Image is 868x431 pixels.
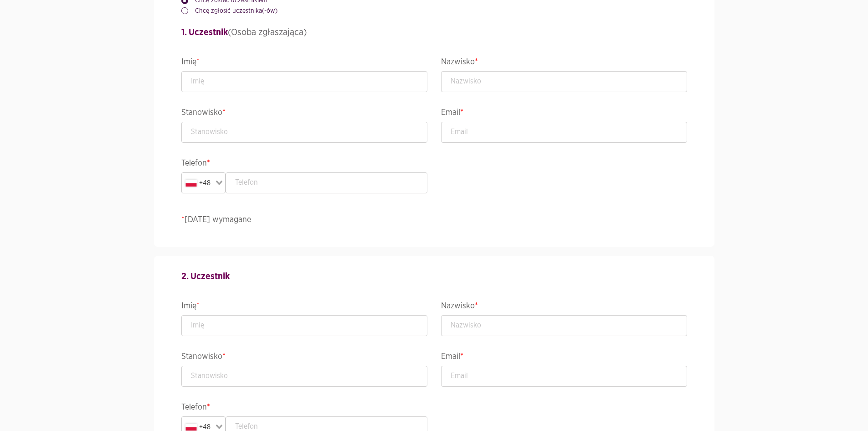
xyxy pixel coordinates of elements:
[185,180,197,187] img: pl.svg
[181,272,230,281] strong: 2. Uczestnik
[181,26,687,39] h4: (Osoba zgłaszająca)
[188,6,277,16] label: Chcę zgłosić uczestnika(-ów)
[181,214,687,226] p: [DATE] wymagane
[441,71,687,92] input: Nazwisko
[226,172,427,193] input: Telefon
[181,28,228,37] strong: 1. Uczestnik
[441,122,687,143] input: Email
[181,350,427,366] legend: Stanowisko
[441,350,687,366] legend: Email
[181,400,427,416] legend: Telefon
[181,71,427,92] input: Imię
[441,315,687,336] input: Nazwisko
[181,55,427,71] legend: Imię
[441,106,687,122] legend: Email
[185,424,197,431] img: pl.svg
[181,106,427,122] legend: Stanowisko
[441,366,687,387] input: Email
[441,299,687,315] legend: Nazwisko
[181,315,427,336] input: Imię
[181,172,226,193] div: Search for option
[441,55,687,71] legend: Nazwisko
[181,299,427,315] legend: Imię
[181,122,427,143] input: Stanowisko
[184,175,213,191] div: +48
[181,156,427,172] legend: Telefon
[181,366,427,387] input: Stanowisko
